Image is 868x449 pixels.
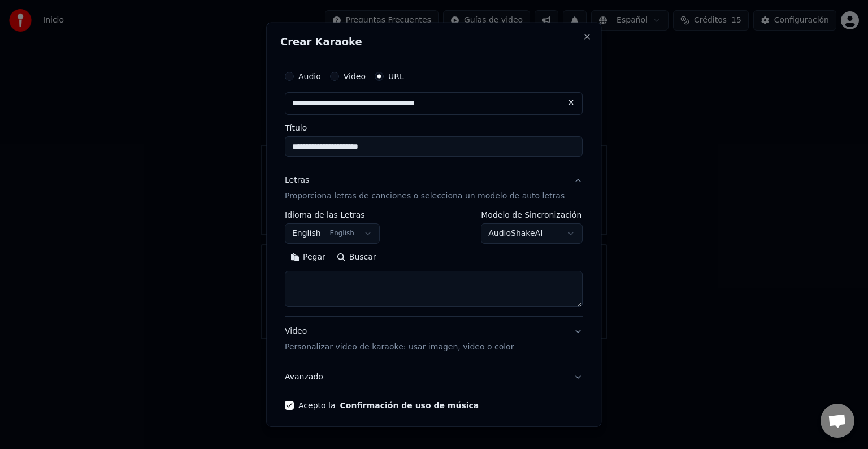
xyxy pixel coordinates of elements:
label: Idioma de las Letras [285,211,380,219]
label: Video [344,72,366,80]
label: Modelo de Sincronización [481,211,583,219]
button: VideoPersonalizar video de karaoke: usar imagen, video o color [285,317,583,362]
div: Letras [285,175,309,186]
p: Personalizar video de karaoke: usar imagen, video o color [285,342,514,353]
button: LetrasProporciona letras de canciones o selecciona un modelo de auto letras [285,166,583,211]
button: Buscar [331,248,382,266]
div: Video [285,326,514,353]
label: Audio [298,72,321,80]
div: LetrasProporciona letras de canciones o selecciona un modelo de auto letras [285,211,583,316]
p: Proporciona letras de canciones o selecciona un modelo de auto letras [285,191,565,202]
label: Título [285,124,583,132]
h2: Crear Karaoke [280,37,587,47]
button: Acepto la [340,401,479,409]
label: URL [388,72,404,80]
button: Avanzado [285,362,583,392]
label: Acepto la [298,401,479,409]
button: Pegar [285,248,331,266]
